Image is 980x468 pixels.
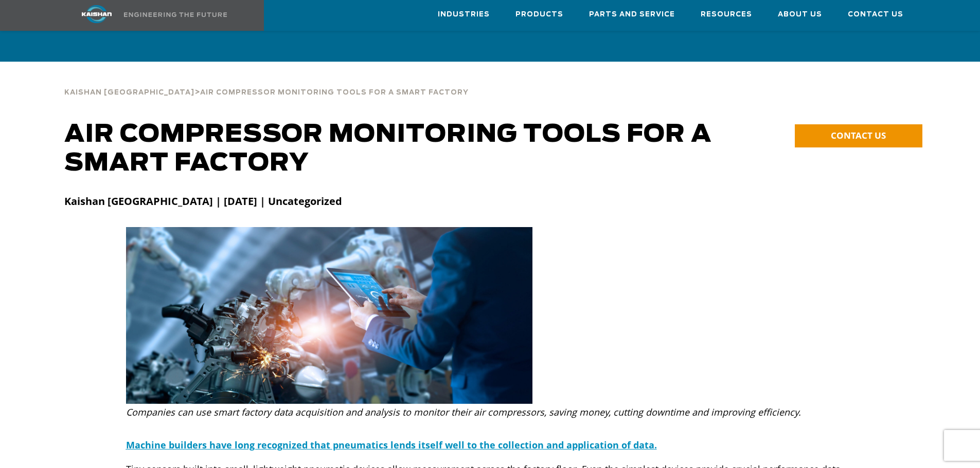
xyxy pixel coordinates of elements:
a: Air Compressor Monitoring Tools for a Smart Factory [200,87,469,97]
a: Contact Us [848,1,903,28]
span: Kaishan [GEOGRAPHIC_DATA] [64,89,194,96]
a: Parts and Service [589,1,675,28]
span: About Us [778,9,822,21]
em: Companies can use smart factory data acquisition and analysis to monitor their air compressors, s... [126,406,801,418]
a: About Us [778,1,822,28]
span: CONTACT US [831,129,886,141]
div: > [64,77,469,101]
a: Products [515,1,563,28]
img: Engineering the future [124,12,227,17]
img: kaishan logo [58,5,135,23]
span: Contact Us [848,9,903,21]
a: Kaishan [GEOGRAPHIC_DATA] [64,87,194,97]
span: Parts and Service [589,9,675,21]
a: CONTACT US [795,124,922,147]
span: Industries [438,9,490,21]
h1: Air Compressor Monitoring Tools for a Smart Factory [64,120,743,178]
span: Resources [701,9,752,21]
a: Resources [701,1,752,28]
strong: Kaishan [GEOGRAPHIC_DATA] | [DATE] | Uncategorized [64,194,342,208]
span: Products [515,9,563,21]
span: Air Compressor Monitoring Tools for a Smart Factory [200,89,469,96]
a: Machine builders have long recognized that pneumatics lends itself well to the collection and app... [126,439,657,451]
img: Air Compressor Monitoring Tools for a Smart Factory [126,227,532,404]
a: Industries [438,1,490,28]
u: Machine builders have long recognized that pneumatics lends itself well to the collection and app... [126,439,654,451]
